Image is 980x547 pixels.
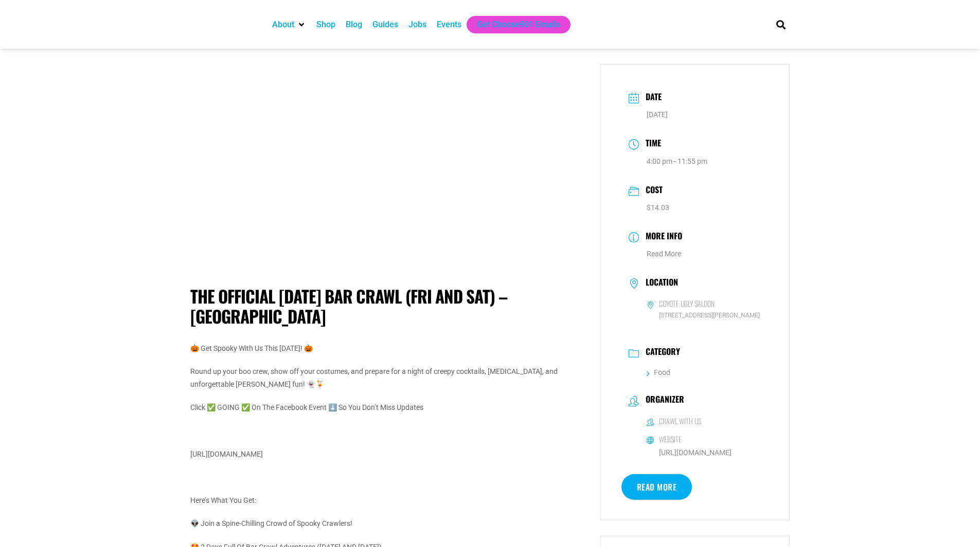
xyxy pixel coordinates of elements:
h6: Website [659,435,682,444]
span: [DATE] [647,110,668,119]
h6: Coyote Ugly Saloon [659,299,715,308]
a: Shop [316,18,335,31]
p: [URL][DOMAIN_NAME] [190,448,585,461]
a: Guides [372,18,398,31]
p: 🎃 Get Spooky With Us This [DATE]! 🎃 [190,342,585,355]
a: About [272,18,294,31]
a: [URL][DOMAIN_NAME] [659,448,732,457]
p: 👽 Join a Spine-Chilling Crowd of Spooky Crawlers! [190,517,585,530]
h3: Location [640,277,678,290]
h3: Date [640,90,662,105]
h3: Organizer [640,394,684,407]
a: Get Choose901 Emails [477,18,560,31]
a: Read More [621,474,692,500]
p: Click ✅ GOING ✅ On The Facebook Event ⬇️ So You Don’t Miss Updates [190,401,585,414]
div: About [267,16,311,33]
nav: Main nav [267,16,759,33]
h3: More Info [640,230,682,244]
span: [STREET_ADDRESS][PERSON_NAME] [647,311,762,320]
h3: Time [640,137,661,152]
h6: Crawl with Us [659,417,701,426]
a: Food [647,368,670,376]
h3: Cost [640,183,663,198]
p: Here’s What You Get: [190,494,585,507]
a: Events [437,18,461,31]
h1: The Official [DATE] Bar Crawl (Fri and Sat) – [GEOGRAPHIC_DATA] [190,286,585,327]
div: Search [772,16,789,33]
a: Jobs [408,18,426,31]
a: Blog [346,18,362,31]
p: Round up your boo crew, show off your costumes, and prepare for a night of creepy cocktails, [MED... [190,365,585,391]
dd: $14.03 [629,201,762,214]
a: Read More [647,250,681,258]
img: Four people dressed in colorful floral dresses, curlers, and wigs pose playfully in a line at an ... [190,64,585,261]
h3: Category [640,347,680,359]
abbr: 4:00 pm - 11:55 pm [647,157,707,165]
